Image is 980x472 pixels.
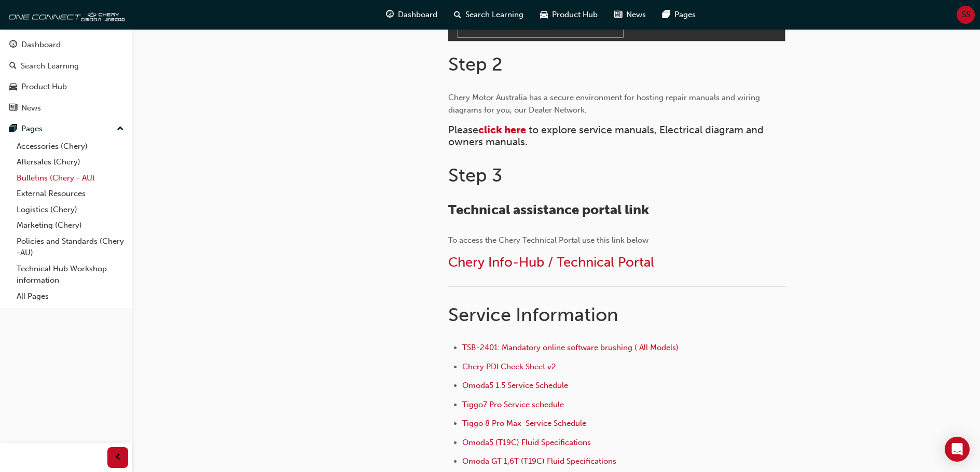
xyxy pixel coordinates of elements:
span: Step 3 [448,164,502,186]
div: Open Intercom Messenger [945,437,970,462]
span: Dashboard [398,9,437,21]
span: search-icon [454,8,461,21]
span: Step 2 [448,53,503,75]
span: car-icon [540,8,548,21]
div: Product Hub [21,81,67,93]
span: Please [448,124,478,136]
span: pages-icon [662,8,670,21]
a: All Pages [12,288,128,304]
a: Tiggo7 Pro Service schedule [462,400,564,409]
a: car-iconProduct Hub [532,4,606,25]
a: Bulletins (Chery - AU) [12,170,128,186]
a: Marketing (Chery) [12,217,128,233]
button: Pages [4,119,128,138]
a: search-iconSearch Learning [446,4,532,25]
img: oneconnect [5,4,125,25]
span: guage-icon [9,40,17,50]
a: Tiggo 8 Pro Max Service Schedule [462,419,586,428]
a: External Resources [12,186,128,202]
a: News [4,99,128,118]
a: Accessories (Chery) [12,138,128,155]
a: guage-iconDashboard [378,4,446,25]
span: News [626,9,646,21]
a: news-iconNews [606,4,654,25]
span: news-icon [614,8,622,21]
span: up-icon [117,122,124,136]
span: car-icon [9,82,17,92]
div: Search Learning [21,60,79,72]
span: search-icon [9,62,17,71]
a: Chery Info-Hub / Technical Portal [448,254,654,270]
span: guage-icon [386,8,394,21]
span: Chery Motor Australia has a secure environment for hosting repair manuals and wiring diagrams for... [448,93,762,115]
span: pages-icon [9,124,17,134]
span: Pages [674,9,696,21]
span: prev-icon [114,451,122,464]
span: Product Hub [552,9,598,21]
button: DashboardSearch LearningProduct HubNews [4,33,128,119]
span: news-icon [9,104,17,113]
a: Search Learning [4,57,128,76]
a: Product Hub [4,77,128,96]
a: Aftersales (Chery) [12,154,128,170]
a: click here [478,124,526,136]
span: to explore service manuals, Electrical diagram and owners manuals. [448,124,766,148]
button: SS [957,6,975,24]
div: Pages [21,123,43,135]
a: Technical Hub Workshop information [12,261,128,288]
a: Omoda5 (T19C) Fluid Specifications [462,438,591,447]
span: Search Learning [465,9,523,21]
div: News [21,102,41,114]
span: To access the Chery Technical Portal use this link below [448,235,648,245]
a: Logistics (Chery) [12,202,128,218]
span: Service Information [448,303,618,326]
a: Omoda GT 1,6T (T19C) Fluid Specifications [462,456,616,466]
span: SS [962,9,970,21]
a: Policies and Standards (Chery -AU) [12,233,128,261]
a: Dashboard [4,35,128,54]
a: TSB-2401: Mandatory online software brushing ( All Models) [462,343,679,352]
div: Dashboard [21,39,61,51]
a: Chery PDI Check Sheet v2 [462,362,556,371]
span: Technical assistance portal link [448,202,649,218]
a: Omoda5 1.5 Service Schedule [462,381,568,390]
a: pages-iconPages [654,4,704,25]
